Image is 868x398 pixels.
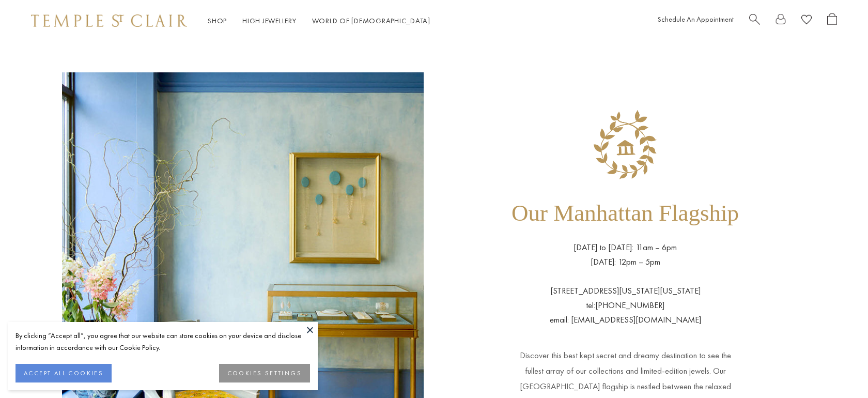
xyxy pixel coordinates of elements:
[658,14,734,24] a: Schedule An Appointment
[312,16,430,25] a: World of [DEMOGRAPHIC_DATA]World of [DEMOGRAPHIC_DATA]
[550,269,701,327] p: [STREET_ADDRESS][US_STATE][US_STATE] tel:[PHONE_NUMBER] email: [EMAIL_ADDRESS][DOMAIN_NAME]
[219,364,310,382] button: COOKIES SETTINGS
[16,330,310,354] div: By clicking “Accept all”, you agree that our website can store cookies on your device and disclos...
[512,186,739,240] h1: Our Manhattan Flagship
[574,240,677,269] p: [DATE] to [DATE]: 11am – 6pm [DATE]: 12pm – 5pm
[242,16,297,25] a: High JewelleryHigh Jewellery
[749,13,760,29] a: Search
[31,14,187,27] img: Temple St. Clair
[801,13,812,29] a: View Wishlist
[208,14,430,27] nav: Main navigation
[208,16,227,25] a: ShopShop
[16,364,112,382] button: ACCEPT ALL COOKIES
[827,13,837,29] a: Open Shopping Bag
